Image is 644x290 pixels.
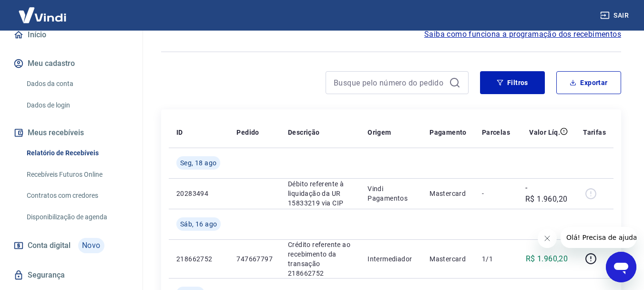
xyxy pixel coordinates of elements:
a: Saiba como funciona a programação dos recebimentos [424,29,621,40]
a: Conta digitalNovo [11,234,131,257]
a: Início [11,24,131,45]
button: Exportar [556,71,621,94]
p: Pedido [236,128,259,137]
a: Contratos com credores [23,186,131,205]
button: Sair [598,7,633,24]
span: Novo [78,238,104,253]
p: Mastercard [429,189,467,198]
button: Meu cadastro [11,53,131,74]
span: Sáb, 16 ago [180,219,217,229]
p: Débito referente à liquidação da UR 15833219 via CIP [288,179,352,208]
span: Conta digital [28,239,71,252]
img: Vindi [11,0,73,30]
p: Mastercard [429,254,467,264]
p: Tarifas [583,128,606,137]
iframe: Mensagem da empresa [561,227,636,248]
a: Segurança [11,265,131,286]
p: 218662752 [176,254,221,264]
a: Disponibilização de agenda [23,207,131,227]
p: Vindi Pagamentos [368,184,414,203]
p: Valor Líq. [529,128,560,137]
p: Crédito referente ao recebimento da transação 218662752 [288,240,352,278]
p: Parcelas [482,128,510,137]
a: Recebíveis Futuros Online [23,165,131,184]
p: - [482,189,510,198]
p: ID [176,128,183,137]
p: 747667797 [236,254,273,264]
a: Dados da conta [23,74,131,94]
a: Relatório de Recebíveis [23,143,131,163]
span: Seg, 18 ago [180,158,216,168]
p: R$ 1.960,20 [526,253,568,265]
p: 20283494 [176,189,221,198]
iframe: Fechar mensagem [538,229,557,248]
span: Olá! Precisa de ajuda? [6,7,80,14]
p: Origem [368,128,391,137]
p: 1/1 [482,254,510,264]
p: Intermediador [368,254,414,264]
p: -R$ 1.960,20 [525,182,568,205]
button: Filtros [480,71,545,94]
iframe: Botão para abrir a janela de mensagens [606,252,636,282]
p: Descrição [288,128,320,137]
a: Dados de login [23,96,131,115]
p: Pagamento [429,128,467,137]
input: Busque pelo número do pedido [334,75,445,90]
button: Meus recebíveis [11,122,131,143]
